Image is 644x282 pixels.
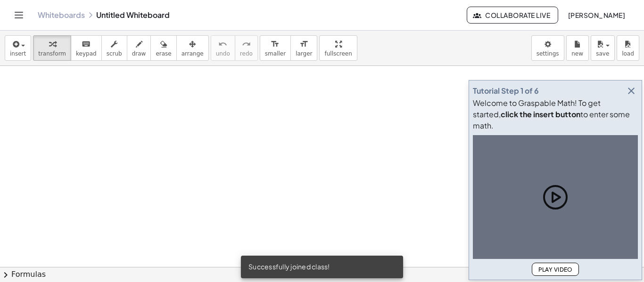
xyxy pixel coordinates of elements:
[596,50,609,57] span: save
[299,39,308,50] i: format_size
[127,35,151,61] button: draw
[319,35,357,61] button: fullscreen
[216,50,230,57] span: undo
[101,35,127,61] button: scrub
[218,39,227,50] i: undo
[265,50,286,57] span: smaller
[531,35,564,61] button: settings
[235,35,258,61] button: redoredo
[532,263,579,276] button: Play Video
[260,35,291,61] button: format_sizesmaller
[568,11,625,19] span: [PERSON_NAME]
[537,50,559,57] span: settings
[622,50,634,57] span: load
[71,35,102,61] button: keyboardkeypad
[475,11,550,19] span: Collaborate Live
[11,8,26,23] button: Toggle navigation
[538,266,573,273] span: Play Video
[38,50,66,57] span: transform
[467,7,558,24] button: Collaborate Live
[473,97,638,131] div: Welcome to Graspable Math! To get started, to enter some math.
[501,109,580,119] b: click the insert button
[150,35,176,61] button: erase
[5,35,31,61] button: insert
[296,50,312,57] span: larger
[176,35,209,61] button: arrange
[242,39,251,50] i: redo
[156,50,171,57] span: erase
[132,50,146,57] span: draw
[591,35,615,61] button: save
[107,50,122,57] span: scrub
[566,35,589,61] button: new
[290,35,317,61] button: format_sizelarger
[33,35,71,61] button: transform
[82,39,91,50] i: keyboard
[182,50,204,57] span: arrange
[324,50,352,57] span: fullscreen
[560,7,633,24] button: [PERSON_NAME]
[473,85,539,97] div: Tutorial Step 1 of 6
[76,50,97,57] span: keypad
[211,35,235,61] button: undoundo
[240,50,253,57] span: redo
[10,50,26,57] span: insert
[271,39,280,50] i: format_size
[617,35,639,61] button: load
[38,10,85,20] a: Whiteboards
[571,50,583,57] span: new
[241,256,403,278] div: Successfully joined class!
